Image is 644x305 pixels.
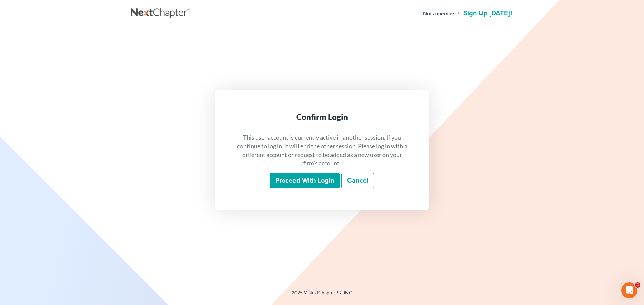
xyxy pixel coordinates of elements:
[423,10,459,17] strong: Not a member?
[236,111,408,122] div: Confirm Login
[270,173,340,188] input: Proceed with login
[131,289,513,301] div: 2025 © NextChapterBK, INC
[621,282,637,298] iframe: Intercom live chat
[236,133,408,168] p: This user account is currently active in another session. If you continue to log in, it will end ...
[462,10,513,17] a: Sign up [DATE]!
[635,282,640,288] span: 4
[341,173,374,188] a: Cancel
